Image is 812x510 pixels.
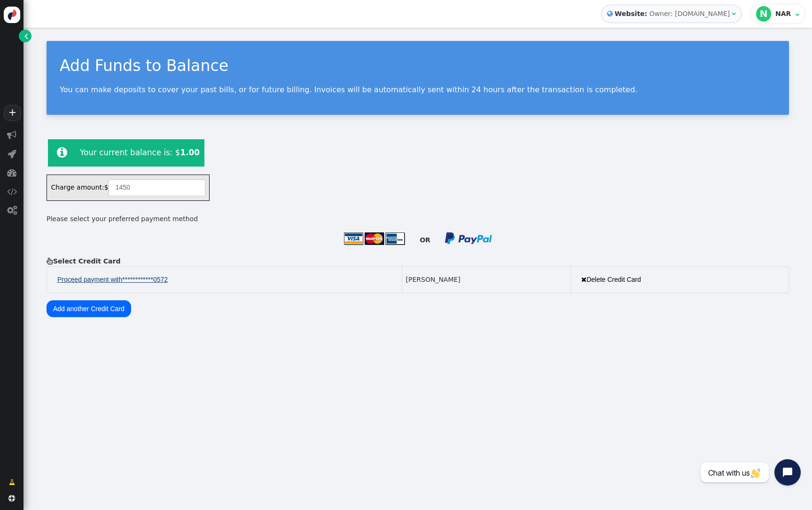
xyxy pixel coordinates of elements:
span:  [8,495,15,502]
a:  [2,474,22,491]
div: NAR [775,10,793,18]
span:  [24,31,28,41]
div: $ [47,175,210,200]
b: Website: [613,9,649,19]
span:  [607,9,613,19]
span:  [581,276,586,283]
a: + [4,105,21,121]
div: Add Funds to Balance [60,54,776,78]
span:  [7,130,16,140]
span: Charge amount: [51,183,104,191]
button: Delete Credit Card [575,271,648,288]
div: Owner: [DOMAIN_NAME] [649,9,730,19]
td: [PERSON_NAME] [402,267,571,293]
a:  [19,30,31,42]
span:  [732,10,736,17]
span:  [57,146,67,159]
p: Please select your preferred payment method [47,214,789,224]
b: 1.00 [180,148,200,157]
th: OR [406,231,444,249]
h6: Select Credit Card [47,256,789,266]
span:  [7,206,17,215]
span:  [7,187,17,196]
span:  [8,149,16,159]
span:  [795,11,799,18]
span:  [47,258,53,264]
img: cc3.png [344,232,405,246]
img: logo-icon.svg [4,7,20,23]
span:  [7,168,16,177]
button: Add another Credit Card [47,300,131,317]
span:  [9,478,15,487]
img: PayPal [445,232,492,245]
p: You can make deposits to cover your past bills, or for future billing. Invoices will be automatic... [60,85,776,94]
td: Your current balance is: $ [76,140,204,166]
div: N [756,6,771,21]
